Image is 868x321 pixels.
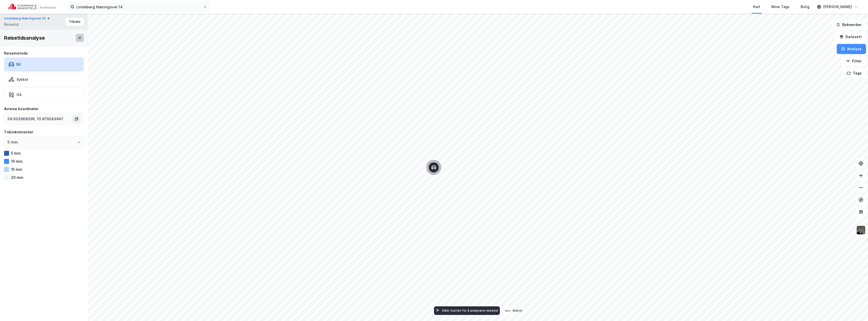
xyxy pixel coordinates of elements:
button: Datasett [835,32,866,42]
button: Filter [842,56,866,66]
div: Reisetid [4,21,19,28]
div: 15 min. [11,167,23,171]
div: Kart [753,4,760,10]
div: Kontrollprogram for chat [843,297,868,321]
button: Tags [843,68,866,78]
div: Tidsinkrementer [4,129,84,135]
div: Mine Tags [771,4,790,10]
div: Reisemetode [4,50,84,56]
div: Avbryt [512,309,523,312]
button: Analyse [837,44,866,54]
div: Map marker [429,162,439,172]
img: cushman-wakefield-realkapital-logo.202ea83816669bd177139c58696a8fa1.svg [8,3,56,10]
input: Klikk i kartet for å velge avreisested [4,113,73,125]
div: Reisetidsanalyse [4,34,45,42]
div: 20 min. [11,175,24,180]
div: Bil [16,62,21,66]
button: Tilbake [66,18,84,26]
button: Lindeberg Næringsvei 14 [4,16,47,21]
div: Avreise koordinater [4,106,84,112]
div: Sykkel [16,77,28,82]
div: Bolig [801,4,809,10]
button: Open [77,140,81,144]
img: 9k= [856,225,866,235]
input: ClearOpen [4,136,84,148]
div: [PERSON_NAME] [823,4,852,10]
div: Klikk i kartet for å analysere reisetid [442,309,498,312]
button: Bokmerker [832,20,866,30]
div: Gå [16,92,21,97]
input: Søk på adresse, matrikkel, gårdeiere, leietakere eller personer [74,3,203,11]
div: 10 min. [11,159,23,163]
div: 5 min. [11,151,21,155]
iframe: Chat Widget [843,297,868,321]
div: esc [504,308,511,313]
